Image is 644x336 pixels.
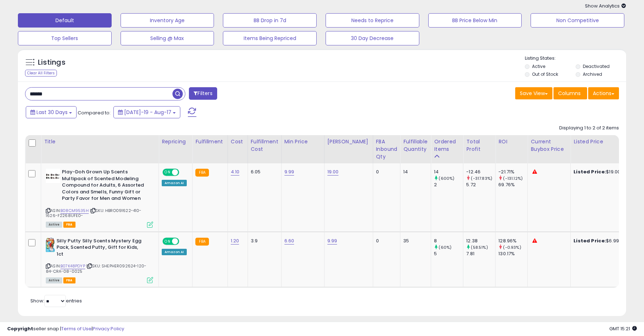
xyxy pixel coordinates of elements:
div: 69.76% [498,182,527,188]
span: Show: entries [30,297,82,304]
b: Listed Price: [574,168,606,175]
small: (-0.93%) [503,244,521,250]
div: Clear All Filters [25,70,57,76]
span: 2025-09-17 15:21 GMT [609,325,637,332]
div: 14 [403,169,425,175]
div: ASIN: [46,169,153,227]
button: [DATE]-19 - Aug-17 [113,106,180,118]
div: -12.46 [466,169,495,175]
label: Deactivated [583,63,610,69]
button: Filters [189,87,217,100]
div: Displaying 1 to 2 of 2 items [559,125,619,132]
div: 128.96% [498,238,527,244]
small: FBA [195,169,209,177]
span: ON [163,238,172,244]
span: All listings currently available for purchase on Amazon [46,277,62,283]
div: ASIN: [46,238,153,283]
small: (-317.83%) [471,176,492,181]
button: Actions [588,87,619,99]
div: [PERSON_NAME] [327,138,370,145]
span: FBA [63,222,75,228]
button: Selling @ Max [121,31,214,45]
div: Current Buybox Price [531,138,567,153]
span: Show Analytics [585,3,626,9]
span: OFF [178,169,190,176]
h5: Listings [38,58,65,68]
button: Items Being Repriced [223,31,317,45]
div: seller snap | | [7,326,124,332]
span: OFF [178,238,190,244]
span: All listings currently available for purchase on Amazon [46,222,62,228]
span: | SKU: HBRO091622-410-1626-F2268UFE0- [46,208,142,218]
button: Last 30 Days [26,106,77,118]
a: Terms of Use [61,325,92,332]
span: FBA [63,277,75,283]
div: ROI [498,138,525,145]
small: (60%) [439,244,452,250]
div: Listed Price [574,138,635,145]
strong: Copyright [7,325,33,332]
button: BB Price Below Min [428,13,522,28]
div: Fulfillment Cost [251,138,278,153]
div: 3.9 [251,238,276,244]
img: 41yfGJeWFXL._SL40_.jpg [46,169,60,183]
span: Compared to: [78,109,111,116]
div: Ordered Items [434,138,460,153]
div: Amazon AI [162,249,187,255]
button: Inventory Age [121,13,214,28]
p: Listing States: [525,55,626,62]
button: Save View [515,87,552,99]
small: FBA [195,238,209,246]
b: Listed Price: [574,237,606,244]
b: Play-Doh Grown Up Scents Multipack of Scented Modeling Compound for Adults, 6 Assorted Colors and... [62,169,149,204]
button: Default [18,13,112,28]
div: $19.00 [574,169,633,175]
div: 7.81 [466,251,495,257]
div: -21.71% [498,169,527,175]
div: 130.17% [498,251,527,257]
a: 6.60 [284,237,294,244]
small: (-131.12%) [503,176,523,181]
div: 8 [434,238,463,244]
small: (600%) [439,176,454,181]
div: Repricing [162,138,189,145]
a: 4.10 [231,168,240,176]
button: Non Competitive [531,13,624,28]
div: FBA inbound Qty [376,138,397,160]
b: Silly Putty Silly Scents Mystery Egg Pack, Scented Putty, Gift for Kids, 1ct [57,238,143,260]
div: 14 [434,169,463,175]
span: [DATE]-19 - Aug-17 [124,109,171,116]
a: B07K48PDYP [60,263,85,269]
div: 0 [376,238,395,244]
span: | SKU: SHEPHER092624-120-84-CRA-08-0025 [46,263,146,274]
div: $6.99 [574,238,633,244]
label: Active [532,63,545,69]
button: Needs to Reprice [326,13,419,28]
a: Privacy Policy [93,325,124,332]
label: Archived [583,71,602,77]
a: 9.99 [284,168,294,176]
button: BB Drop in 7d [223,13,317,28]
div: 5.72 [466,182,495,188]
div: Fulfillable Quantity [403,138,428,153]
div: 5 [434,251,463,257]
button: Columns [553,87,587,99]
span: Last 30 Days [36,109,68,116]
a: 9.99 [327,237,337,244]
a: 19.00 [327,168,339,176]
small: (58.51%) [471,244,488,250]
div: 6.05 [251,169,276,175]
div: Min Price [284,138,321,145]
div: 35 [403,238,425,244]
div: Cost [231,138,245,145]
div: Total Profit [466,138,492,153]
button: Top Sellers [18,31,112,45]
div: 0 [376,169,395,175]
div: Fulfillment [195,138,224,145]
div: 12.38 [466,238,495,244]
a: B08CM9535H [60,208,89,214]
div: Title [44,138,156,145]
span: ON [163,169,172,176]
img: 51blNpeeWVL._SL40_.jpg [46,238,55,252]
a: 1.20 [231,237,239,244]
